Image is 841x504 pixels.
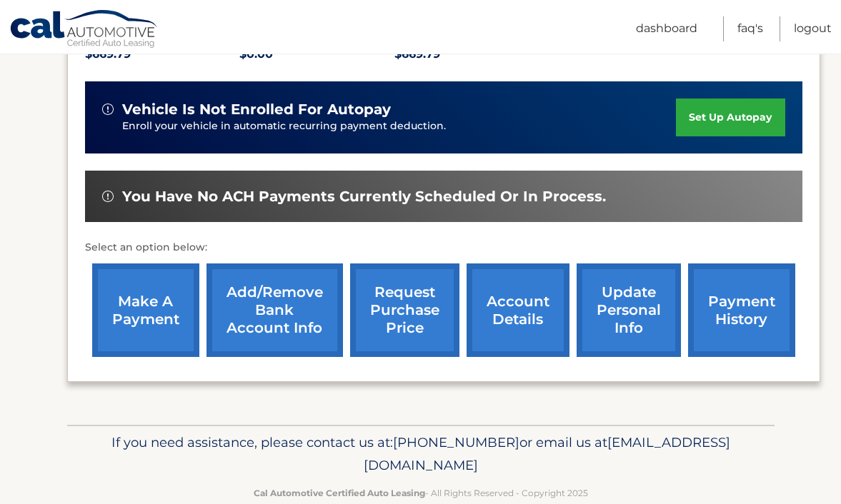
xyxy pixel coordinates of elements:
[102,104,114,115] img: alert-white.svg
[122,119,677,134] p: Enroll your vehicle in automatic recurring payment deduction.
[122,188,606,206] span: You have no ACH payments currently scheduled or in process.
[85,239,802,256] p: Select an option below:
[393,434,519,450] span: [PHONE_NUMBER]
[102,191,114,202] img: alert-white.svg
[254,488,425,498] strong: Cal Automotive Certified Auto Leasing
[688,263,795,357] a: payment history
[9,9,159,51] a: Cal Automotive
[636,16,697,41] a: Dashboard
[676,99,785,136] a: set up autopay
[577,263,681,357] a: update personal info
[350,263,459,357] a: request purchase price
[122,101,391,119] span: vehicle is not enrolled for autopay
[76,485,765,500] p: - All Rights Reserved - Copyright 2025
[737,16,763,41] a: FAQ's
[76,431,765,477] p: If you need assistance, please contact us at: or email us at
[92,263,199,357] a: make a payment
[794,16,832,41] a: Logout
[206,263,343,357] a: Add/Remove bank account info
[364,434,730,473] span: [EMAIL_ADDRESS][DOMAIN_NAME]
[467,263,569,357] a: account details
